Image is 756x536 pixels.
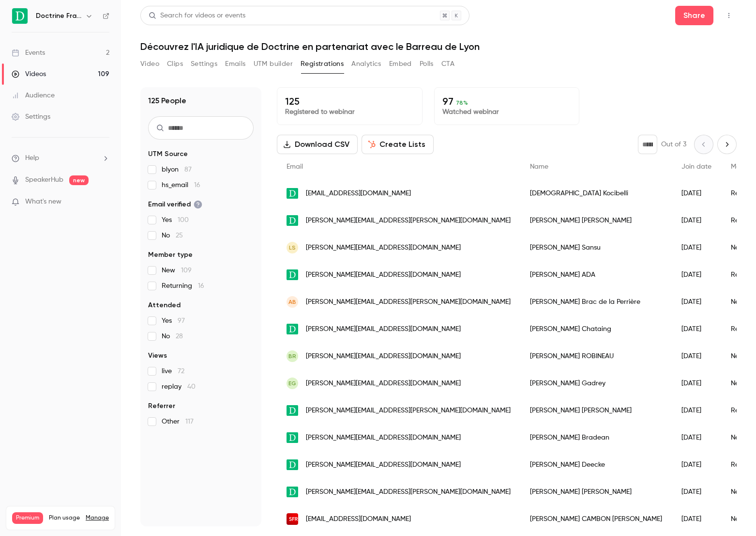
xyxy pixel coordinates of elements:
span: 109 [181,267,192,274]
span: Views [148,351,167,361]
button: Settings [191,56,217,72]
img: doctrine.fr [287,324,298,335]
button: Top Bar Actions [721,8,737,23]
h6: Doctrine France [36,11,81,21]
p: 125 [285,95,414,107]
span: 16 [194,182,200,189]
span: No [162,331,183,341]
button: Create Lists [362,135,434,154]
img: doctrine.fr [287,487,298,498]
span: new [69,175,89,185]
iframe: Noticeable Trigger [98,198,109,206]
span: Member type [148,250,193,260]
span: 78 % [456,99,468,106]
span: Attended [148,300,181,310]
span: blyon [162,165,192,174]
img: doctrine.fr [287,215,298,226]
div: [DATE] [672,397,721,424]
span: [PERSON_NAME][EMAIL_ADDRESS][PERSON_NAME][DOMAIN_NAME] [306,487,511,497]
div: [PERSON_NAME] [PERSON_NAME] [520,397,672,424]
span: hs_email [162,180,200,190]
div: [PERSON_NAME] [PERSON_NAME] [520,478,672,505]
div: [DATE] [672,505,721,533]
span: Email verified [148,200,202,209]
img: doctrine.fr [287,432,298,443]
div: Audience [12,91,55,100]
div: [PERSON_NAME] CAMBON [PERSON_NAME] [520,505,672,533]
div: [DATE] [672,343,721,370]
div: [PERSON_NAME] Bradean [520,424,672,451]
div: [DATE] [672,180,721,207]
li: help-dropdown-opener [12,153,109,163]
span: 117 [185,418,194,425]
button: Polls [420,56,434,72]
h1: Découvrez l'IA juridique de Doctrine en partenariat avec le Barreau de Lyon [140,41,737,52]
span: 25 [176,232,183,239]
span: [PERSON_NAME][EMAIL_ADDRESS][DOMAIN_NAME] [306,243,461,253]
span: 16 [198,283,204,289]
button: Video [140,56,159,72]
span: Yes [162,316,185,326]
img: doctrine.fr [287,405,298,416]
p: 97 [442,95,572,107]
div: Events [12,48,45,58]
div: [PERSON_NAME] [PERSON_NAME] [520,207,672,234]
div: [DATE] [672,288,721,315]
div: [DATE] [672,451,721,478]
span: Plan usage [49,514,80,522]
span: [PERSON_NAME][EMAIL_ADDRESS][DOMAIN_NAME] [306,351,461,362]
span: 100 [178,217,189,223]
div: [PERSON_NAME] Chataing [520,315,672,343]
button: UTM builder [254,56,293,72]
div: [DATE] [672,424,721,451]
span: [PERSON_NAME][EMAIL_ADDRESS][PERSON_NAME][DOMAIN_NAME] [306,406,511,416]
img: numericable.fr [287,513,298,525]
img: Doctrine France [12,8,28,24]
span: Help [25,153,39,163]
div: [PERSON_NAME] Deecke [520,451,672,478]
span: [PERSON_NAME][EMAIL_ADDRESS][PERSON_NAME][DOMAIN_NAME] [306,216,511,226]
p: Out of 3 [661,140,686,149]
div: [PERSON_NAME] Brac de la Perrière [520,288,672,315]
div: [DATE] [672,315,721,343]
button: Download CSV [277,135,358,154]
span: [PERSON_NAME][EMAIL_ADDRESS][DOMAIN_NAME] [306,270,461,280]
span: [PERSON_NAME][EMAIL_ADDRESS][PERSON_NAME][DOMAIN_NAME] [306,297,511,307]
span: Email [287,163,303,170]
a: Manage [86,514,109,522]
span: [PERSON_NAME][EMAIL_ADDRESS][DOMAIN_NAME] [306,460,461,470]
span: [EMAIL_ADDRESS][DOMAIN_NAME] [306,514,411,524]
span: No [162,231,183,240]
img: doctrine.fr [287,269,298,281]
span: 40 [187,383,196,390]
span: UTM Source [148,149,188,159]
span: AB [288,298,296,306]
span: Name [530,163,548,170]
div: [PERSON_NAME] ADA [520,261,672,288]
span: What's new [25,197,61,207]
div: [DEMOGRAPHIC_DATA] Kocibelli [520,180,672,207]
p: Watched webinar [442,107,572,117]
span: 87 [184,166,192,173]
section: facet-groups [148,149,254,426]
span: [EMAIL_ADDRESS][DOMAIN_NAME] [306,189,411,199]
h1: 125 People [148,95,186,107]
span: 72 [178,368,184,375]
button: Next page [717,135,737,154]
div: [PERSON_NAME] Gadrey [520,370,672,397]
span: 97 [178,317,185,324]
span: New [162,266,192,275]
img: doctrine.fr [287,459,298,471]
span: [PERSON_NAME][EMAIL_ADDRESS][DOMAIN_NAME] [306,433,461,443]
button: Emails [225,56,245,72]
div: [DATE] [672,234,721,261]
div: Search for videos or events [149,11,245,21]
p: Registered to webinar [285,107,414,117]
span: EG [288,379,296,388]
img: doctrine.fr [287,188,298,199]
div: [DATE] [672,207,721,234]
div: [DATE] [672,261,721,288]
button: Embed [389,56,412,72]
span: 28 [176,333,183,340]
button: Analytics [351,56,381,72]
